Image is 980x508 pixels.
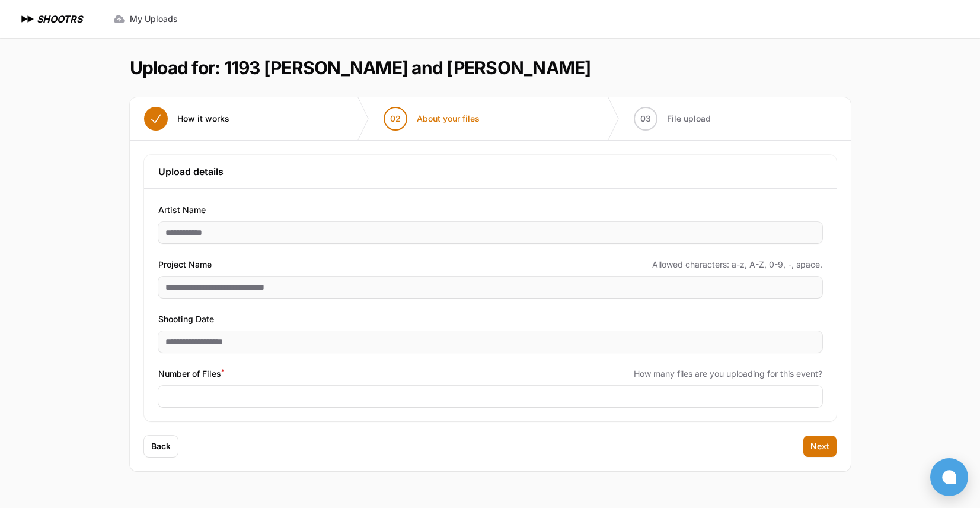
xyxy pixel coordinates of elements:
span: How it works [177,113,229,125]
button: 02 About your files [369,97,494,140]
span: Shooting Date [158,312,214,326]
span: Artist Name [158,203,206,217]
button: How it works [130,97,244,140]
h1: SHOOTRS [37,12,82,26]
span: 03 [640,113,651,125]
a: My Uploads [106,8,185,30]
span: Number of Files [158,367,224,381]
img: SHOOTRS [19,12,37,26]
a: SHOOTRS SHOOTRS [19,12,82,26]
button: 03 File upload [620,97,725,140]
h3: Upload details [158,164,822,179]
button: Open chat window [930,458,968,496]
span: Allowed characters: a-z, A-Z, 0-9, -, space. [652,259,822,271]
span: How many files are you uploading for this event? [634,368,822,380]
span: File upload [667,113,711,125]
span: Next [810,440,829,452]
span: 02 [390,113,401,125]
span: About your files [417,113,480,125]
h1: Upload for: 1193 [PERSON_NAME] and [PERSON_NAME] [130,57,591,78]
button: Back [144,436,178,457]
button: Next [803,436,837,457]
span: Project Name [158,258,212,272]
span: Back [151,440,171,452]
span: My Uploads [130,13,178,25]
